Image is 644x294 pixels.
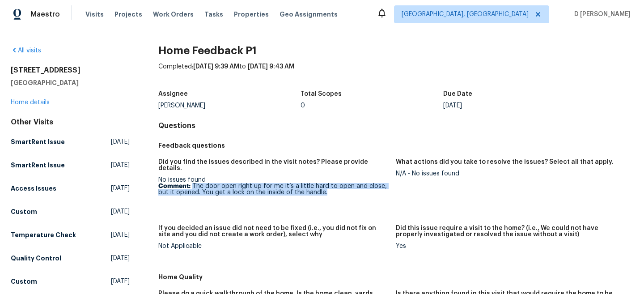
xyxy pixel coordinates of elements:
a: SmartRent Issue[DATE] [11,157,130,173]
a: Custom[DATE] [11,204,130,220]
h5: SmartRent Issue [11,161,65,170]
h2: Home Feedback P1 [158,46,633,55]
span: [GEOGRAPHIC_DATA], [GEOGRAPHIC_DATA] [402,10,529,19]
span: D [PERSON_NAME] [571,10,631,19]
div: N/A - No issues found [396,170,626,177]
span: Visits [85,10,104,19]
h5: Assignee [158,91,188,97]
a: All visits [11,47,41,54]
div: Completed: to [158,62,633,85]
span: [DATE] [111,254,130,263]
p: The door open right up for me it’s a little hard to open and close, but it opened. You get a lock... [158,183,389,196]
div: No issues found [158,177,389,196]
h5: If you decided an issue did not need to be fixed (i.e., you did not fix on site and you did not c... [158,225,389,238]
span: [DATE] [111,207,130,216]
div: Yes [396,243,626,249]
span: [DATE] [111,230,130,239]
h5: Did this issue require a visit to the home? (i.e., We could not have properly investigated or res... [396,225,626,238]
b: Comment: [158,183,191,189]
span: [DATE] [111,137,130,146]
h5: Access Issues [11,184,56,193]
div: [DATE] [443,102,586,109]
div: Other Visits [11,118,130,127]
a: SmartRent Issue[DATE] [11,134,130,150]
span: Tasks [204,11,223,17]
h5: Home Quality [158,273,633,281]
div: Not Applicable [158,243,389,249]
h5: [GEOGRAPHIC_DATA] [11,78,130,87]
h5: Feedback questions [158,141,633,150]
a: Temperature Check[DATE] [11,227,130,243]
a: Access Issues[DATE] [11,180,130,196]
span: [DATE] 9:43 AM [248,64,294,70]
a: Custom[DATE] [11,273,130,290]
span: [DATE] [111,184,130,193]
div: 0 [301,102,443,109]
span: Projects [114,10,142,19]
h5: Due Date [443,91,472,97]
span: Maestro [30,10,60,19]
span: [DATE] [111,161,130,170]
h5: Custom [11,207,37,216]
h5: SmartRent Issue [11,137,65,146]
h4: Questions [158,121,633,130]
span: [DATE] 9:39 AM [193,64,239,70]
span: Work Orders [153,10,194,19]
span: [DATE] [111,277,130,286]
a: Quality Control[DATE] [11,250,130,266]
span: Geo Assignments [280,10,338,19]
span: Properties [234,10,269,19]
h5: What actions did you take to resolve the issues? Select all that apply. [396,159,614,165]
h2: [STREET_ADDRESS] [11,66,130,75]
h5: Quality Control [11,254,61,263]
h5: Temperature Check [11,230,76,239]
div: [PERSON_NAME] [158,102,301,109]
h5: Did you find the issues described in the visit notes? Please provide details. [158,159,389,171]
h5: Total Scopes [301,91,342,97]
h5: Custom [11,277,37,286]
a: Home details [11,99,50,106]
